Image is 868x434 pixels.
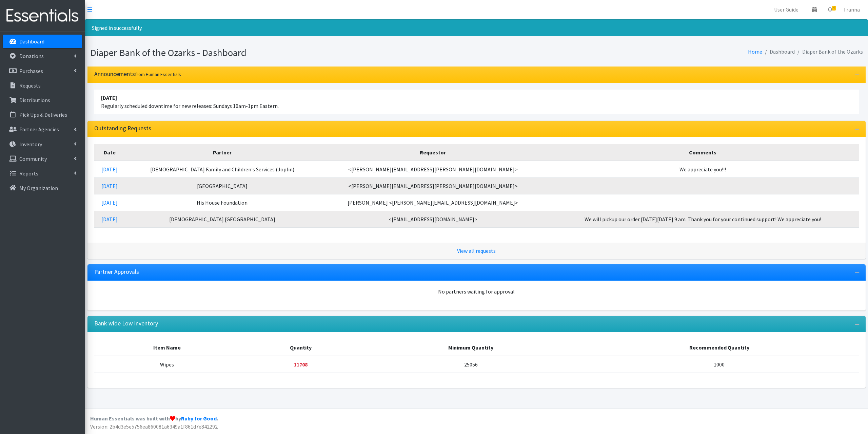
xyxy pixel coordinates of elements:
a: Reports [3,167,82,180]
p: Distributions [19,97,50,103]
a: Donations [3,49,82,63]
td: 25056 [362,356,580,373]
strong: [DATE] [101,94,117,101]
li: Dashboard [762,47,795,57]
a: Purchases [3,64,82,78]
p: Dashboard [19,38,44,45]
a: Inventory [3,137,82,151]
td: <[PERSON_NAME][EMAIL_ADDRESS][PERSON_NAME][DOMAIN_NAME]> [319,161,547,178]
th: Minimum Quantity [362,339,580,356]
a: Tranna [838,3,865,16]
td: [PERSON_NAME] <[PERSON_NAME][EMAIL_ADDRESS][DOMAIN_NAME]> [319,194,547,211]
p: My Organization [19,185,58,191]
th: Quantity [240,339,362,356]
p: Donations [19,53,44,59]
small: from Human Essentials [135,71,181,77]
div: Signed in successfully. [85,19,868,36]
p: Pick Ups & Deliveries [19,111,67,118]
td: 1000 [580,356,859,373]
th: Item Name [94,339,240,356]
h3: Bank-wide Low inventory [94,320,158,327]
li: Diaper Bank of the Ozarks [795,47,863,57]
span: 4 [832,6,836,11]
a: Requests [3,79,82,92]
li: Regularly scheduled downtime for new releases: Sundays 10am-1pm Eastern. [94,90,859,114]
td: We will pickup our order [DATE][DATE] 9 am. Thank you for your continued support! We appreciate you! [547,211,859,227]
a: [DATE] [101,166,118,173]
p: Reports [19,170,38,177]
p: Inventory [19,141,42,148]
th: Requestor [319,144,547,161]
h3: Partner Approvals [94,268,139,276]
strong: Below minimum quantity [294,361,308,368]
td: <[EMAIL_ADDRESS][DOMAIN_NAME]> [319,211,547,227]
td: <[PERSON_NAME][EMAIL_ADDRESS][PERSON_NAME][DOMAIN_NAME]> [319,177,547,194]
a: View all requests [457,247,496,254]
a: Community [3,152,82,166]
a: Ruby for Good [181,415,217,422]
a: Distributions [3,93,82,107]
td: Wipes [94,356,240,373]
a: Pick Ups & Deliveries [3,108,82,121]
h1: Diaper Bank of the Ozarks - Dashboard [90,47,474,59]
a: Home [748,48,762,55]
p: Requests [19,82,41,89]
a: User Guide [769,3,804,16]
a: My Organization [3,181,82,195]
a: Partner Agencies [3,122,82,136]
a: [DATE] [101,183,118,189]
th: Comments [547,144,859,161]
td: His House Foundation [125,194,319,211]
a: [DATE] [101,216,118,223]
span: Version: 2b4d3e5e5756ea860081a6349a1f861d7e842292 [90,423,218,430]
td: [DEMOGRAPHIC_DATA] Family and Children's Services (Joplin) [125,161,319,178]
h3: Outstanding Requests [94,125,151,132]
div: No partners waiting for approval [94,287,859,296]
a: 4 [822,3,838,16]
p: Community [19,155,47,162]
td: [DEMOGRAPHIC_DATA] [GEOGRAPHIC_DATA] [125,211,319,227]
h3: Announcements [94,71,181,78]
a: [DATE] [101,199,118,206]
th: Recommended Quantity [580,339,859,356]
th: Date [94,144,125,161]
p: Partner Agencies [19,126,59,133]
th: Partner [125,144,319,161]
strong: Human Essentials was built with by . [90,415,218,422]
img: HumanEssentials [3,4,82,27]
p: Purchases [19,68,43,74]
a: Dashboard [3,35,82,48]
td: [GEOGRAPHIC_DATA] [125,177,319,194]
td: We appreciate you!!! [547,161,859,178]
